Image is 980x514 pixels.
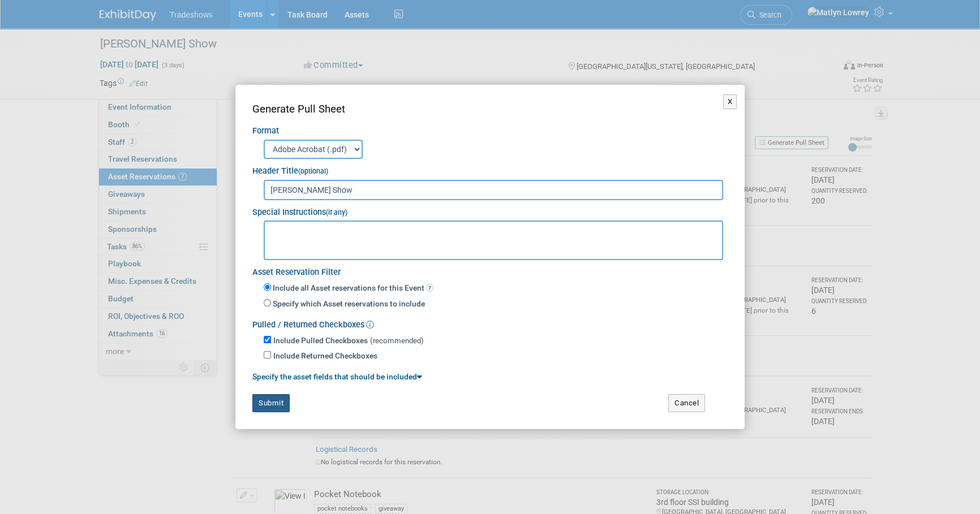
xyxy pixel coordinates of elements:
[426,284,433,292] span: 7
[668,394,705,412] button: Cancel
[273,351,377,362] label: Include Returned Checkboxes
[252,159,728,178] div: Header Title
[252,102,728,117] div: Generate Pull Sheet
[273,335,368,347] label: Include Pulled Checkboxes
[271,283,433,294] label: Include all Asset reservations for this Event
[326,209,347,217] small: (if any)
[252,117,728,137] div: Format
[370,336,424,345] span: (recommended)
[252,313,728,331] div: Pulled / Returned Checkboxes
[252,260,728,279] div: Asset Reservation Filter
[252,200,728,219] div: Special Instructions
[723,94,737,109] button: X
[252,372,422,381] a: Specify the asset fields that should be included
[298,167,328,175] small: (optional)
[252,394,290,412] button: Submit
[271,299,425,310] label: Specify which Asset reservations to include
